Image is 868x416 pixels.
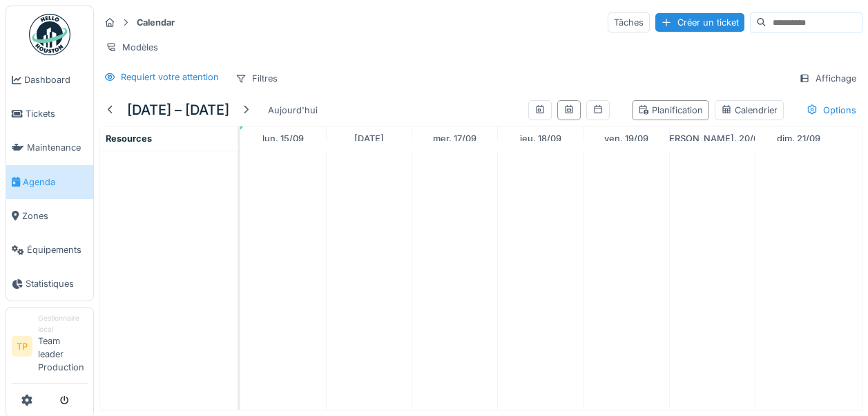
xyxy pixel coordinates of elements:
[430,129,480,148] a: 17 septembre 2025
[12,313,88,383] a: TP Gestionnaire localTeam leader Production
[26,107,88,120] span: Tickets
[657,129,768,148] a: 20 septembre 2025
[517,129,565,148] a: 18 septembre 2025
[6,97,93,131] a: Tickets
[121,70,219,84] div: Requiert votre attention
[6,199,93,233] a: Zones
[22,209,88,223] span: Zones
[12,336,32,357] li: TP
[262,101,323,120] div: Aujourd'hui
[27,243,88,256] span: Équipements
[601,129,652,148] a: 19 septembre 2025
[721,104,778,117] div: Calendrier
[638,104,703,117] div: Planification
[800,100,862,120] div: Options
[6,267,93,301] a: Statistiques
[793,68,862,88] div: Affichage
[229,68,284,88] div: Filtres
[259,129,307,148] a: 15 septembre 2025
[27,141,88,154] span: Maintenance
[6,165,93,199] a: Agenda
[23,176,88,189] span: Agenda
[131,16,180,29] strong: Calendar
[608,12,650,32] div: Tâches
[26,277,88,290] span: Statistiques
[6,63,93,97] a: Dashboard
[773,129,824,148] a: 21 septembre 2025
[38,313,88,379] li: Team leader Production
[106,133,152,144] span: Resources
[29,14,70,55] img: Badge_color-CXgf-gQk.svg
[655,13,744,32] div: Créer un ticket
[6,131,93,164] a: Maintenance
[99,37,164,57] div: Modèles
[351,129,387,148] a: 16 septembre 2025
[24,73,88,86] span: Dashboard
[38,313,88,334] div: Gestionnaire local
[127,102,229,118] h5: [DATE] – [DATE]
[6,233,93,267] a: Équipements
